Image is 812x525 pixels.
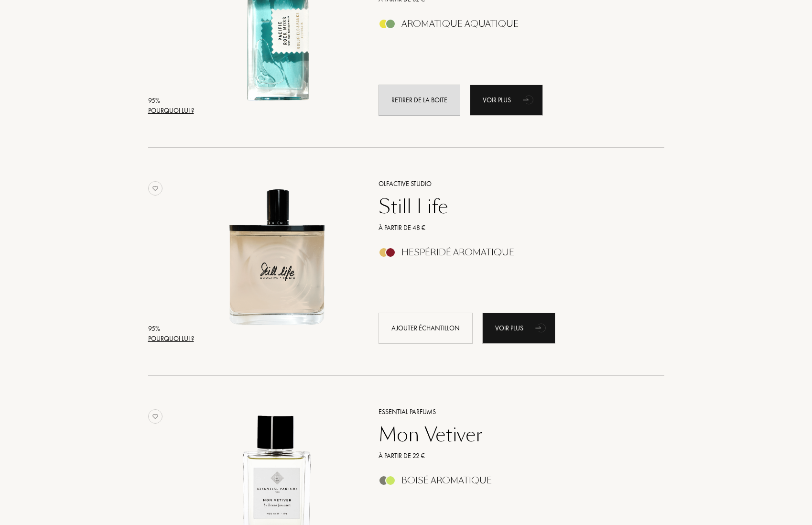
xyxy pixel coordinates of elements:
[482,313,555,344] div: Voir plus
[470,85,543,116] a: Voir plusanimation
[371,478,650,488] a: Boisé Aromatique
[371,250,650,260] a: Hespéridé Aromatique
[401,19,519,29] div: Aromatique Aquatique
[197,177,356,337] img: Still Life Olfactive Studio
[371,22,650,32] a: Aromatique Aquatique
[470,85,543,116] div: Voir plus
[197,167,364,355] a: Still Life Olfactive Studio
[371,195,650,218] a: Still Life
[148,181,162,196] img: no_like_p.png
[379,313,473,344] div: Ajouter échantillon
[371,423,650,446] a: Mon Vetiver
[148,106,194,116] div: Pourquoi lui ?
[482,313,555,344] a: Voir plusanimation
[148,96,194,106] div: 95 %
[371,223,650,233] a: À partir de 48 €
[379,85,460,116] div: Retirer de la boite
[520,90,539,109] div: animation
[148,409,162,424] img: no_like_p.png
[148,334,194,344] div: Pourquoi lui ?
[371,179,650,189] a: Olfactive Studio
[401,475,492,486] div: Boisé Aromatique
[401,247,514,258] div: Hespéridé Aromatique
[532,318,551,337] div: animation
[371,407,650,417] a: Essential Parfums
[371,451,650,461] a: À partir de 22 €
[148,324,194,334] div: 95 %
